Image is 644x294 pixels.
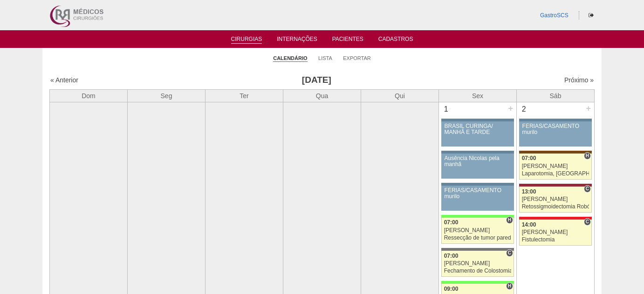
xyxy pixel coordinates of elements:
th: Ter [206,89,283,102]
div: [PERSON_NAME] [522,163,589,169]
span: 07:00 [522,155,536,161]
div: Key: Brasil [441,281,514,284]
th: Sáb [517,89,595,102]
span: Hospital [506,282,513,290]
a: Próximo » [564,76,594,84]
a: H 07:00 [PERSON_NAME] Laparotomia, [GEOGRAPHIC_DATA], Drenagem, Bridas [519,154,592,180]
div: BRASIL CURINGA/ MANHÃ E TARDE [445,123,511,135]
i: Sair [589,13,594,18]
a: Cadastros [378,36,413,45]
div: [PERSON_NAME] [444,261,512,267]
div: + [584,102,592,114]
a: Exportar [343,55,371,61]
span: 07:00 [444,253,459,259]
div: Retossigmoidectomia Robótica [522,204,589,210]
div: [PERSON_NAME] [522,196,589,202]
div: Fechamento de Colostomia ou Enterostomia [444,268,512,274]
div: Laparotomia, [GEOGRAPHIC_DATA], Drenagem, Bridas [522,171,589,177]
div: Key: Santa Catarina [441,248,514,251]
div: Key: Assunção [519,217,592,220]
span: 13:00 [522,188,536,195]
a: C 07:00 [PERSON_NAME] Fechamento de Colostomia ou Enterostomia [441,251,514,277]
div: FÉRIAS/CASAMENTO murilo [522,123,589,135]
a: « Anterior [50,76,78,84]
div: [PERSON_NAME] [444,227,512,234]
a: FÉRIAS/CASAMENTO murilo [441,186,514,211]
div: 1 [439,102,453,116]
span: 07:00 [444,219,459,226]
div: Ressecção de tumor parede abdominal pélvica [444,235,512,241]
a: Lista [318,55,332,61]
a: C 14:00 [PERSON_NAME] Fistulectomia [519,220,592,246]
a: Calendário [273,55,307,62]
div: Key: Aviso [519,119,592,121]
a: BRASIL CURINGA/ MANHÃ E TARDE [441,121,514,147]
a: H 07:00 [PERSON_NAME] Ressecção de tumor parede abdominal pélvica [441,218,514,244]
span: 14:00 [522,221,536,228]
div: [PERSON_NAME] [522,229,589,235]
div: Key: Aviso [441,183,514,186]
div: Key: Aviso [441,119,514,121]
div: Key: Brasil [441,215,514,218]
a: Pacientes [332,36,363,45]
div: Key: Sírio Libanês [519,184,592,187]
h3: [DATE] [181,73,452,87]
a: C 13:00 [PERSON_NAME] Retossigmoidectomia Robótica [519,187,592,213]
a: FÉRIAS/CASAMENTO murilo [519,121,592,147]
div: Fistulectomia [522,237,589,243]
div: FÉRIAS/CASAMENTO murilo [445,187,511,200]
span: 09:00 [444,286,459,292]
div: Ausência Nicolas pela manhã [445,155,511,167]
a: Ausência Nicolas pela manhã [441,154,514,179]
a: Cirurgias [231,36,262,44]
span: Consultório [584,185,591,193]
span: Consultório [506,249,513,257]
a: GastroSCS [540,12,569,19]
div: + [507,102,514,114]
th: Qua [283,89,361,102]
span: Consultório [584,218,591,226]
a: Internações [277,36,317,45]
th: Dom [50,89,128,102]
div: Key: Aviso [441,151,514,154]
th: Sex [439,89,517,102]
th: Qui [361,89,439,102]
div: 2 [517,102,531,116]
span: Hospital [506,216,513,224]
div: Key: Santa Joana [519,151,592,154]
th: Seg [128,89,206,102]
span: Hospital [584,152,591,160]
